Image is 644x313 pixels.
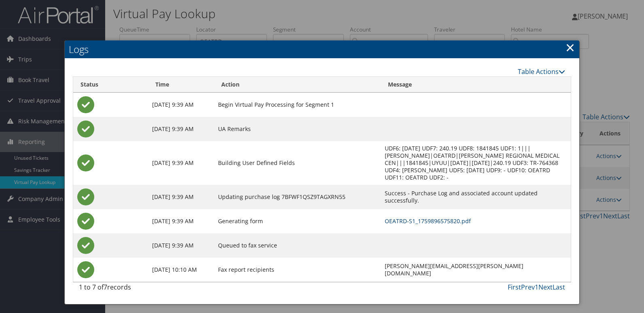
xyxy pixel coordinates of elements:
[381,141,571,185] td: UDF6: [DATE] UDF7: 240.19 UDF8: 1841845 UDF1: 1|||[PERSON_NAME]|OEATRD|[PERSON_NAME] REGIONAL MED...
[148,77,214,93] th: Time: activate to sort column ascending
[214,258,381,282] td: Fax report recipients
[381,258,571,282] td: [PERSON_NAME][EMAIL_ADDRESS][PERSON_NAME][DOMAIN_NAME]
[148,117,214,141] td: [DATE] 9:39 AM
[214,209,381,233] td: Generating form
[104,283,107,292] span: 7
[79,282,191,296] div: 1 to 7 of records
[214,185,381,209] td: Updating purchase log 7BFWF1QSZ9TAGXRN55
[214,93,381,117] td: Begin Virtual Pay Processing for Segment 1
[381,77,571,93] th: Message: activate to sort column ascending
[148,141,214,185] td: [DATE] 9:39 AM
[148,185,214,209] td: [DATE] 9:39 AM
[535,283,538,292] a: 1
[385,217,471,225] a: OEATRD-S1_1759896575820.pdf
[538,283,553,292] a: Next
[148,233,214,258] td: [DATE] 9:39 AM
[65,40,579,58] h2: Logs
[381,185,571,209] td: Success - Purchase Log and associated account updated successfully.
[148,209,214,233] td: [DATE] 9:39 AM
[214,233,381,258] td: Queued to fax service
[518,67,565,76] a: Table Actions
[214,77,381,93] th: Action: activate to sort column ascending
[566,39,575,55] a: Close
[148,258,214,282] td: [DATE] 10:10 AM
[553,283,565,292] a: Last
[214,141,381,185] td: Building User Defined Fields
[148,93,214,117] td: [DATE] 9:39 AM
[508,283,521,292] a: First
[521,283,535,292] a: Prev
[214,117,381,141] td: UA Remarks
[73,77,148,93] th: Status: activate to sort column ascending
